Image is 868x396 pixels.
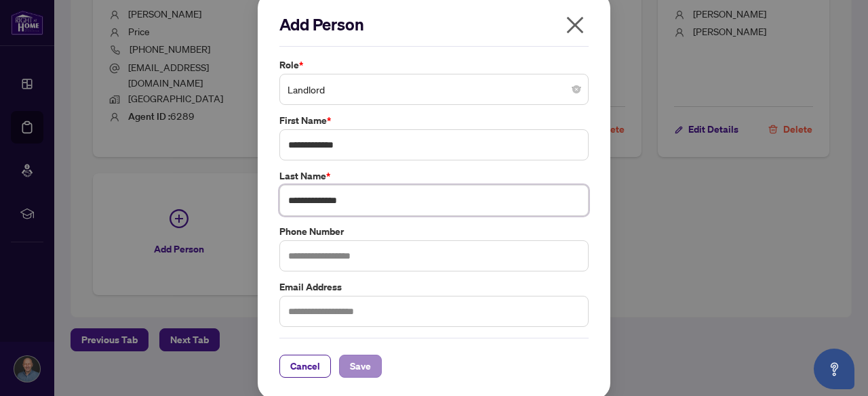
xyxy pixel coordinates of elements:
span: Cancel [290,355,320,377]
span: Landlord [288,76,580,102]
label: Email Address [279,280,589,294]
label: First Name [279,113,589,128]
h2: Add Person [279,14,589,35]
button: Cancel [279,355,331,378]
label: Phone Number [279,224,589,239]
label: Role [279,58,589,72]
span: close-circle [572,85,580,93]
span: Save [350,355,371,377]
button: Save [339,355,382,378]
span: close [564,14,586,36]
label: Last Name [279,169,589,183]
button: Open asap [814,349,854,389]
